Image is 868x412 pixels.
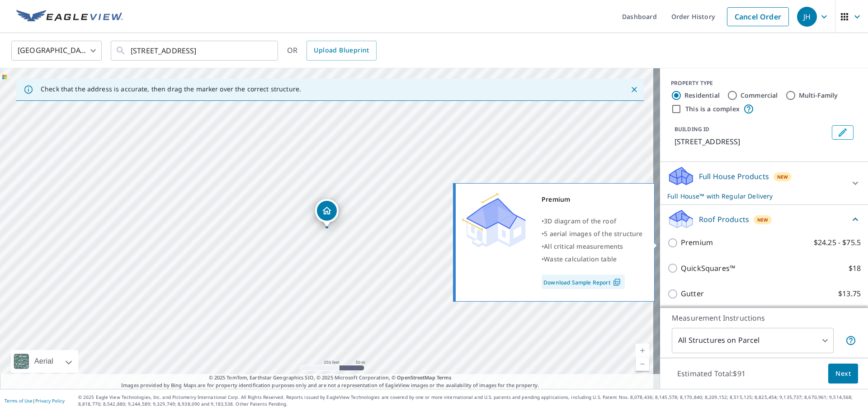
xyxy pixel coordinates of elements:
[611,278,623,286] img: Pdf Icon
[797,7,817,27] div: JH
[628,84,640,95] button: Close
[542,193,643,206] div: Premium
[777,173,788,180] span: New
[699,214,749,225] p: Roof Products
[667,166,861,201] div: Full House ProductsNewFull House™ with Regular Delivery
[314,45,369,56] span: Upload Blueprint
[544,229,642,238] span: 5 aerial images of the structure
[681,288,704,299] p: Gutter
[727,7,789,26] a: Cancel Order
[835,368,851,379] span: Next
[814,237,861,248] p: $24.25 - $75.5
[741,91,778,100] label: Commercial
[838,288,861,299] p: $13.75
[845,335,856,346] span: Your report will include each building or structure inside the parcel boundary. In some cases, du...
[675,125,709,133] p: BUILDING ID
[670,364,753,384] p: Estimated Total: $91
[542,240,643,253] div: •
[462,193,526,247] img: Premium
[672,313,856,323] p: Measurement Instructions
[672,328,834,353] div: All Structures on Parcel
[799,91,838,100] label: Multi-Family
[11,38,102,63] div: [GEOGRAPHIC_DATA]
[832,125,854,140] button: Edit building 1
[5,398,65,403] p: |
[437,374,452,381] a: Terms
[757,216,769,223] span: New
[16,10,123,24] img: EV Logo
[41,85,301,93] p: Check that the address is accurate, then drag the marker over the correct structure.
[675,136,828,147] p: [STREET_ADDRESS]
[131,38,259,63] input: Search by address or latitude-longitude
[544,242,623,251] span: All critical measurements
[636,357,649,371] a: Current Level 17, Zoom Out
[671,79,857,87] div: PROPERTY TYPE
[681,237,713,248] p: Premium
[667,208,861,230] div: Roof ProductsNew
[544,217,616,225] span: 3D diagram of the roof
[397,374,435,381] a: OpenStreetMap
[828,364,858,384] button: Next
[78,394,863,407] p: © 2025 Eagle View Technologies, Inc. and Pictometry International Corp. All Rights Reserved. Repo...
[287,41,377,61] div: OR
[636,344,649,357] a: Current Level 17, Zoom In
[35,398,65,404] a: Privacy Policy
[685,104,740,114] label: This is a complex
[684,91,720,100] label: Residential
[849,263,861,274] p: $18
[699,171,769,182] p: Full House Products
[667,191,844,201] p: Full House™ with Regular Delivery
[544,255,617,263] span: Waste calculation table
[542,215,643,227] div: •
[315,199,339,227] div: Dropped pin, building 1, Residential property, 3023 Kersdale Rd Cleveland, OH 44124
[32,350,56,373] div: Aerial
[542,275,625,289] a: Download Sample Report
[681,263,735,274] p: QuickSquares™
[307,41,376,61] a: Upload Blueprint
[5,398,33,404] a: Terms of Use
[542,253,643,265] div: •
[542,227,643,240] div: •
[209,374,452,382] span: © 2025 TomTom, Earthstar Geographics SIO, © 2025 Microsoft Corporation, ©
[11,350,78,373] div: Aerial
